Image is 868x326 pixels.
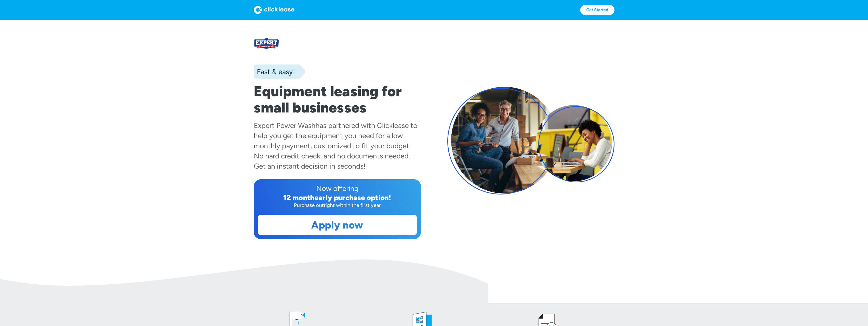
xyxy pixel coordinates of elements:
[314,193,391,202] div: early purchase option!
[258,215,417,235] a: Apply now
[258,183,417,193] div: Now offering
[536,105,612,181] img: A woman sitting at her computer outside.
[283,193,314,202] div: 12 month
[254,83,421,116] h1: Equipment leasing for small businesses
[258,202,417,209] div: Purchase outright within the first year
[254,121,417,170] div: has partnered with Clicklease to help you get the equipment you need for a low monthly payment, c...
[451,87,558,193] img: A man and a woman sitting in a warehouse or shipping center.
[254,67,295,77] div: Fast & easy!
[580,5,614,15] a: Get Started
[254,121,315,130] div: Expert Power Wash
[254,6,294,14] img: Logo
